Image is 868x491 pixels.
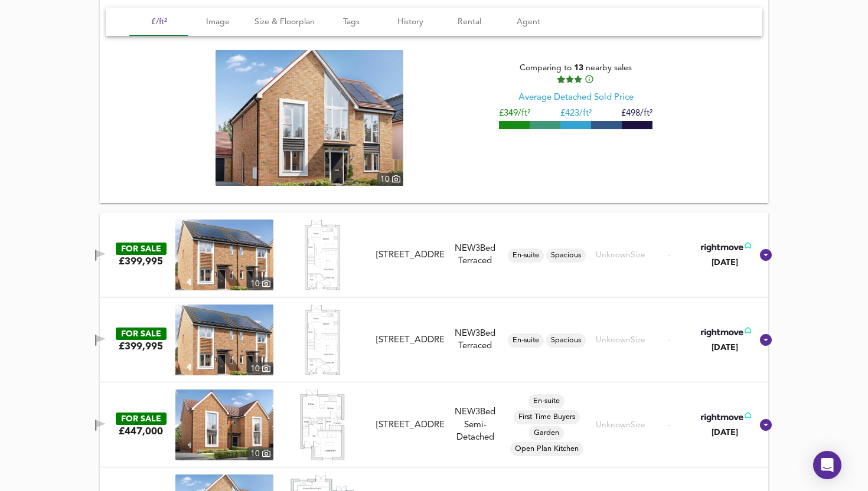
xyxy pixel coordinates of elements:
div: FOR SALE£447,000 property thumbnail 10 Floorplan[STREET_ADDRESS]NEW3Bed Semi-DetachedEn-suiteFirs... [100,382,768,467]
div: [STREET_ADDRESS] [376,334,444,346]
span: First Time Buyers [514,412,580,423]
div: FOR SALE£399,995 property thumbnail 10 Floorplan[STREET_ADDRESS]NEW3Bed TerracedEn-suiteSpaciousU... [100,297,768,382]
span: - [668,336,671,345]
div: [DATE] [699,257,751,269]
div: 10 [377,173,403,186]
div: Garden [529,426,564,440]
span: Garden [529,428,564,438]
div: 10 [247,362,273,375]
div: Spacious [546,248,586,263]
svg: Show Details [759,418,773,432]
div: [DATE] [699,342,751,353]
div: En-suite [508,333,544,348]
img: property thumbnail [175,305,273,375]
div: Kiln Barn Road, Ditton, ME20 6QS [371,419,449,431]
a: property thumbnail 10 [175,389,273,460]
img: property thumbnail [175,389,273,460]
span: En-suite [508,250,544,261]
span: Agent [506,15,551,30]
span: En-suite [528,396,564,407]
div: Unknown Size [596,250,645,261]
span: £/ft² [136,15,181,30]
span: Spacious [546,335,586,346]
div: En-suite [508,248,544,263]
div: [STREET_ADDRESS] [376,419,444,431]
div: Unknown Size [596,420,645,431]
div: Unknown Size [596,335,645,346]
div: [STREET_ADDRESS] [376,249,444,261]
div: Open Intercom Messenger [813,451,841,479]
span: £498/ft² [621,109,652,118]
span: 13 [574,64,583,72]
svg: Show Details [759,248,773,262]
div: En-suite [528,394,564,408]
span: Spacious [546,250,586,261]
span: £ 423/ft² [560,109,592,118]
span: En-suite [508,335,544,346]
span: Image [195,15,240,30]
div: NEW 3 Bed Semi-Detached [449,406,502,444]
span: Tags [329,15,374,30]
img: property thumbnail [175,220,273,290]
div: 10 [247,447,273,460]
div: £399,995 [119,340,163,353]
img: property thumbnail [216,50,403,186]
div: £447,000 [119,425,163,438]
svg: Show Details [759,333,773,347]
div: Spacious [546,333,586,348]
span: - [668,421,671,430]
a: property thumbnail 10 [175,305,273,375]
div: [DATE] [699,427,751,438]
div: 10 [247,277,273,290]
div: Kiln Barn Road, Ditton, ME20 6QS [371,249,449,261]
div: FOR SALE£399,995 property thumbnail 10 Floorplan[STREET_ADDRESS]NEW3Bed TerracedEn-suiteSpaciousU... [100,212,768,297]
span: History [388,15,433,30]
div: £399,995 [119,255,163,268]
a: property thumbnail 10 [216,50,403,186]
span: Open Plan Kitchen [510,444,583,454]
div: Comparing to nearby sales [499,62,652,84]
span: Size & Floorplan [254,15,315,30]
div: FOR SALE [116,413,167,425]
img: Floorplan [305,305,340,375]
span: Rental [447,15,492,30]
span: - [668,251,671,260]
span: £349/ft² [499,109,530,118]
div: FOR SALE [116,328,167,340]
div: Average Detached Sold Price [518,91,634,104]
a: property thumbnail 10 [175,220,273,290]
img: Floorplan [300,389,345,460]
div: Open Plan Kitchen [510,442,583,456]
div: FOR SALE [116,243,167,255]
div: First Time Buyers [514,410,580,424]
div: Kiln Barn Road, Ditton, ME20 6QS [371,334,449,346]
div: NEW 3 Bed Terraced [449,328,502,353]
div: NEW 3 Bed Terraced [449,243,502,268]
img: Floorplan [305,220,340,290]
